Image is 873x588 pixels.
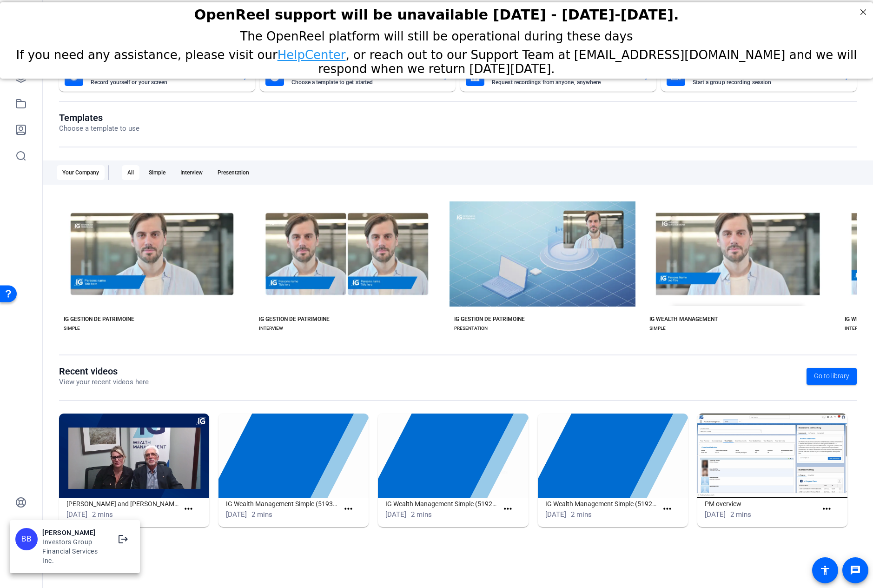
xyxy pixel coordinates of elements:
a: HelpCenter [278,46,346,60]
div: BB [15,528,38,550]
span: The OpenReel platform will still be operational during these days [240,27,633,41]
div: Close Step [857,4,869,16]
h2: OpenReel support will be unavailable Thursday - Friday, October 16th-17th. [12,4,861,20]
div: [PERSON_NAME] [42,528,107,537]
mat-icon: logout [118,534,129,545]
div: Investors Group Financial Services Inc. [42,537,107,565]
span: If you need any assistance, please visit our , or reach out to our Support Team at [EMAIL_ADDRESS... [16,46,857,73]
